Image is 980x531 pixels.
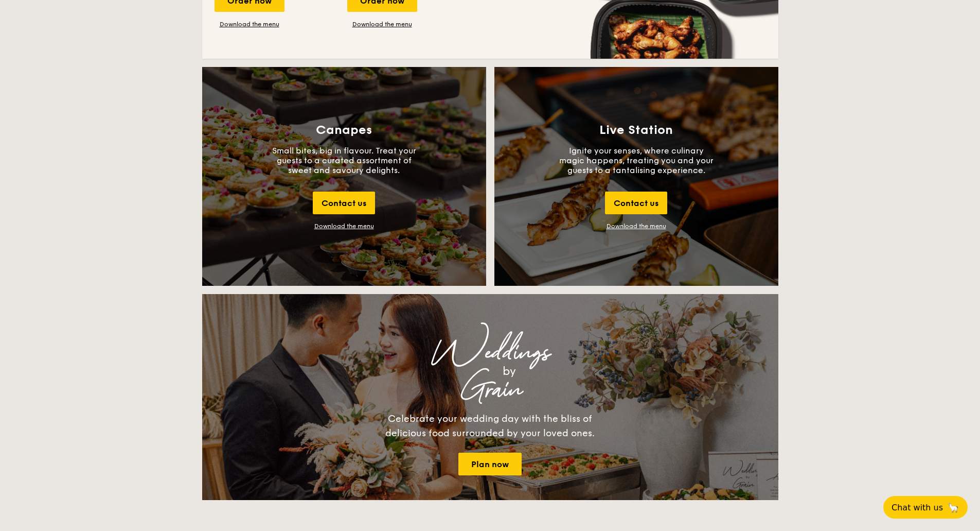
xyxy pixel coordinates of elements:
p: Small bites, big in flavour. Treat your guests to a curated assortment of sweet and savoury delig... [267,146,421,175]
a: Download the menu [607,222,666,230]
span: Chat with us [892,503,943,512]
a: Plan now [458,453,522,475]
p: Ignite your senses, where culinary magic happens, treating you and your guests to a tantalising e... [559,146,714,175]
div: Contact us [605,192,667,214]
div: Celebrate your wedding day with the bliss of delicious food surrounded by your loved ones. [375,412,606,440]
div: Download the menu [314,222,374,230]
button: Chat with us🦙 [883,496,968,519]
a: Download the menu [215,20,284,28]
h3: Live Station [599,123,673,138]
div: Weddings [293,344,688,362]
div: Contact us [313,192,375,214]
span: 🦙 [947,502,959,513]
div: Grain [293,381,688,399]
h3: Canapes [316,123,372,138]
div: by [331,362,688,381]
a: Download the menu [347,20,417,28]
